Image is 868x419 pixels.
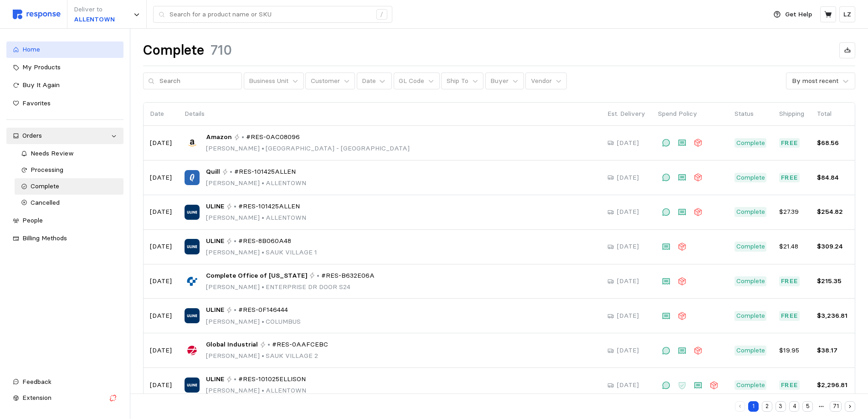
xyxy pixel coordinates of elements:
[736,380,765,390] p: Complete
[260,179,266,187] span: •
[817,173,848,183] p: $84.84
[776,401,786,412] button: 3
[185,308,200,323] img: ULINE
[74,15,115,25] p: ALLENTOWN
[185,378,200,393] img: ULINE
[736,138,765,148] p: Complete
[736,276,765,286] p: Complete
[22,393,51,402] span: Extension
[22,99,51,107] span: Favorites
[736,346,765,356] p: Complete
[185,135,200,150] img: Amazon
[817,207,848,217] p: $254.82
[490,76,508,86] p: Buyer
[736,207,765,217] p: Complete
[15,178,123,195] a: Complete
[15,145,123,162] a: Needs Review
[22,216,43,224] span: People
[260,248,266,256] span: •
[150,109,172,119] p: Date
[234,167,296,177] span: #RES-101425ALLEN
[185,170,200,185] img: Quill
[234,374,236,384] p: •
[74,5,115,15] p: Deliver to
[238,305,288,315] span: #RES-0F146444
[241,132,244,142] p: •
[617,380,639,390] p: [DATE]
[762,401,772,412] button: 2
[22,378,51,386] span: Feedback
[267,340,270,350] p: •
[399,76,424,86] p: GL Code
[311,76,340,86] p: Customer
[206,202,224,212] span: ULINE
[768,6,817,23] button: Get Help
[260,352,266,360] span: •
[779,242,804,252] p: $21.48
[781,380,798,390] p: Free
[394,72,440,90] button: GL Code
[206,271,307,281] span: Complete Office of [US_STATE]
[206,282,375,292] p: [PERSON_NAME] ENTERPRISE DR DOOR S24
[211,41,232,59] h1: 710
[6,59,123,76] a: My Products
[779,207,804,217] p: $27.39
[817,311,848,321] p: $3,236.81
[150,138,172,148] p: [DATE]
[376,9,387,20] div: /
[781,138,798,148] p: Free
[150,242,172,252] p: [DATE]
[206,213,306,223] p: [PERSON_NAME] ALLENTOWN
[362,76,376,86] div: Date
[206,351,328,361] p: [PERSON_NAME] SAUK VILLAGE 2
[185,274,200,289] img: Complete Office of Wisconsin
[6,212,123,229] a: People
[830,401,842,412] button: 71
[234,236,236,246] p: •
[321,271,375,281] span: #RES-B632E06A
[22,45,40,53] span: Home
[13,10,61,19] img: svg%3e
[781,276,798,286] p: Free
[734,109,766,119] p: Status
[238,236,291,246] span: #RES-8B060A48
[525,72,567,90] button: Vendor
[839,6,855,22] button: LZ
[607,109,645,119] p: Est. Delivery
[185,239,200,254] img: ULINE
[792,76,838,86] div: By most recent
[658,109,722,119] p: Spend Policy
[159,73,237,89] input: Search
[150,276,172,286] p: [DATE]
[6,230,123,247] a: Billing Methods
[6,41,123,58] a: Home
[779,109,804,119] p: Shipping
[785,10,812,20] p: Get Help
[206,374,224,384] span: ULINE
[817,380,848,390] p: $2,296.81
[206,248,317,258] p: [PERSON_NAME] SAUK VILLAGE 1
[31,198,60,207] span: Cancelled
[781,173,798,183] p: Free
[246,132,300,142] span: #RES-0AC08096
[206,178,306,188] p: [PERSON_NAME] ALLENTOWN
[617,138,639,148] p: [DATE]
[305,72,355,90] button: Customer
[817,242,848,252] p: $309.24
[6,390,123,406] button: Extension
[244,72,304,90] button: Business Unit
[317,271,319,281] p: •
[169,6,371,23] input: Search for a product name or SKU
[206,305,224,315] span: ULINE
[260,283,266,291] span: •
[185,109,595,119] p: Details
[789,401,800,412] button: 4
[802,401,813,412] button: 5
[843,10,851,20] p: LZ
[185,343,200,358] img: Global Industrial
[206,317,301,327] p: [PERSON_NAME] COLUMBUS
[748,401,759,412] button: 1
[817,346,848,356] p: $38.17
[206,340,258,350] span: Global Industrial
[260,386,266,394] span: •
